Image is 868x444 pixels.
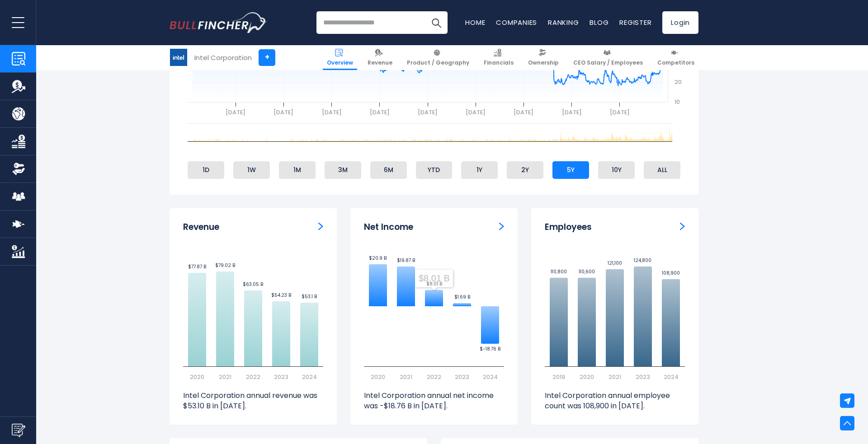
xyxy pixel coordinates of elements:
[170,12,267,33] img: Bullfincher logo
[545,391,685,411] p: Intel Corporation annual employee count was 108,900 in [DATE].
[562,108,582,116] text: [DATE]
[233,161,270,178] li: 1W
[507,161,543,178] li: 2Y
[363,45,396,70] a: Revenue
[454,294,470,300] text: $1.69 B
[573,59,643,66] span: CEO Salary / Employees
[364,222,413,233] h3: Net Income
[226,108,245,116] text: [DATE]
[480,346,500,352] text: $-18.76 B
[368,59,392,66] span: Revenue
[274,108,293,116] text: [DATE]
[246,373,260,381] text: 2022
[545,222,592,233] h3: Employees
[514,108,533,116] text: [DATE]
[548,18,579,27] a: Ranking
[675,78,682,86] text: 20
[590,18,609,27] a: Blog
[657,59,694,66] span: Competitors
[653,45,698,70] a: Competitors
[675,98,680,106] text: 10
[12,162,25,176] img: Ownership
[302,373,317,381] text: 2024
[551,268,567,275] text: 110,800
[466,108,486,116] text: [DATE]
[400,373,412,381] text: 2021
[484,59,514,66] span: Financials
[219,373,231,381] text: 2021
[183,391,323,411] p: Intel Corporation annual revenue was $53.10 B in [DATE].
[680,222,685,231] a: Employees
[552,161,589,178] li: 5Y
[483,373,498,381] text: 2024
[418,108,438,116] text: [DATE]
[662,270,680,276] text: 108,900
[425,11,448,34] button: Search
[190,373,204,381] text: 2020
[302,293,317,300] text: $53.1 B
[636,373,650,381] text: 2023
[323,45,357,70] a: Overview
[322,108,342,116] text: [DATE]
[499,222,504,231] a: Net income
[279,161,316,178] li: 1M
[325,161,361,178] li: 3M
[664,373,679,381] text: 2024
[427,373,441,381] text: 2022
[371,373,385,381] text: 2020
[397,257,415,264] text: $19.87 B
[243,281,263,288] text: $63.05 B
[496,18,537,27] a: Companies
[188,161,224,178] li: 1D
[271,292,291,299] text: $54.23 B
[610,108,630,116] text: [DATE]
[644,161,680,178] li: ALL
[369,255,387,262] text: $20.9 B
[569,45,647,70] a: CEO Salary / Employees
[215,262,235,269] text: $79.02 B
[364,391,504,411] p: Intel Corporation annual net income was -$18.76 B in [DATE].
[609,373,621,381] text: 2021
[579,268,595,275] text: 110,600
[407,59,469,66] span: Product / Geography
[608,260,622,266] text: 121,100
[170,12,267,33] a: Go to homepage
[403,45,473,70] a: Product / Geography
[426,280,442,287] text: $8.01 B
[524,45,563,70] a: Ownership
[259,49,275,66] a: +
[318,222,323,231] a: Revenue
[183,222,219,233] h3: Revenue
[580,373,594,381] text: 2020
[552,373,565,381] text: 2019
[188,263,206,270] text: $77.87 B
[598,161,635,178] li: 10Y
[634,257,651,264] text: 124,800
[662,11,698,34] a: Login
[370,161,407,178] li: 6M
[528,59,559,66] span: Ownership
[327,59,353,66] span: Overview
[465,18,485,27] a: Home
[461,161,498,178] li: 1Y
[416,161,453,178] li: YTD
[194,52,252,63] div: Intel Corporation
[455,373,469,381] text: 2023
[274,373,288,381] text: 2023
[619,18,651,27] a: Register
[480,45,518,70] a: Financials
[370,108,390,116] text: [DATE]
[170,49,187,66] img: INTC logo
